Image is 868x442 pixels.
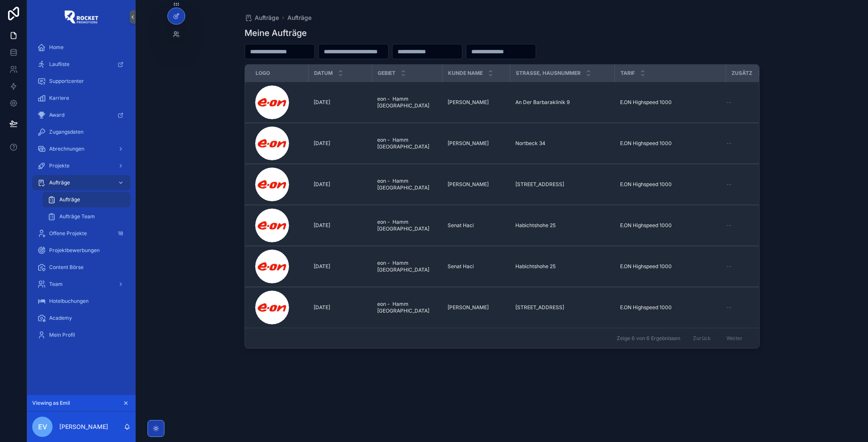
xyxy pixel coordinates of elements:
span: -- [726,222,732,229]
a: Offene Projekte18 [32,226,131,241]
span: eon - Hamm [GEOGRAPHIC_DATA] [377,219,437,232]
span: Laufliste [49,61,70,68]
a: -- [726,99,789,106]
a: Academy [32,310,131,326]
a: Aufträge [42,192,131,207]
span: Viewing as Emil [32,400,70,406]
a: -- [726,263,789,270]
span: [DATE] [314,140,330,147]
a: [DATE] [314,99,367,106]
span: Zeige 6 von 6 Ergebnissen [617,335,680,342]
span: -- [726,181,732,188]
a: [DATE] [314,222,367,229]
span: [DATE] [314,99,330,106]
a: E.ON Highspeed 1000 [620,140,721,147]
a: Award [32,107,131,123]
span: Habichtshohe 25 [515,222,556,229]
span: Zusätz [732,70,752,77]
a: Aufträge Team [42,209,131,224]
span: Content Börse [49,264,83,271]
a: Nortbeck 34 [515,140,610,147]
span: eon - Hamm [GEOGRAPHIC_DATA] [377,137,437,150]
a: Hotelbuchungen [32,294,131,309]
a: E.ON Highspeed 1000 [620,263,721,270]
span: Abrechnungen [49,146,84,152]
a: [DATE] [314,181,367,188]
a: Aufträge [32,175,131,190]
span: Logo [256,70,270,77]
span: Nortbeck 34 [515,140,545,147]
span: Hotelbuchungen [49,298,89,305]
span: Zugangsdaten [49,129,83,135]
a: Zugangsdaten [32,124,131,140]
span: [STREET_ADDRESS] [515,181,564,188]
a: E.ON Highspeed 1000 [620,99,721,106]
span: [STREET_ADDRESS] [515,304,564,311]
a: E.ON Highspeed 1000 [620,304,721,311]
h1: Meine Aufträge [245,27,307,39]
a: [PERSON_NAME] [448,99,505,106]
span: [PERSON_NAME] [448,304,489,311]
a: [STREET_ADDRESS] [515,304,610,311]
a: Habichtshohe 25 [515,263,610,270]
span: Gebiet [378,70,395,77]
span: Academy [49,315,72,321]
a: Aufträge [245,14,279,22]
a: -- [726,140,789,147]
a: Senat Haci [448,263,505,270]
span: Habichtshohe 25 [515,263,556,270]
span: Kunde Name [448,70,483,77]
span: Aufträge Team [59,213,95,220]
a: Laufliste [32,57,131,72]
span: [DATE] [314,304,330,311]
a: [PERSON_NAME] [448,140,505,147]
a: E.ON Highspeed 1000 [620,181,721,188]
span: EV [38,422,47,432]
span: Straße, Hausnummer [516,70,581,77]
a: Home [32,40,131,55]
span: [DATE] [314,181,330,188]
span: An Der Barbaraklinik 9 [515,99,570,106]
span: Datum [314,70,333,77]
span: Senat Haci [448,263,474,270]
a: [PERSON_NAME] [448,304,505,311]
span: -- [726,140,732,147]
span: E.ON Highspeed 1000 [620,181,672,188]
span: -- [726,99,732,106]
span: Supportcenter [49,78,84,85]
a: [DATE] [314,263,367,270]
a: eon - Hamm [GEOGRAPHIC_DATA] [377,260,437,273]
span: Offene Projekte [49,230,87,237]
span: [PERSON_NAME] [448,181,489,188]
a: Aufträge [287,14,312,22]
a: Supportcenter [32,74,131,89]
span: Team [49,281,63,288]
a: An Der Barbaraklinik 9 [515,99,610,106]
a: E.ON Highspeed 1000 [620,222,721,229]
span: -- [726,263,732,270]
a: Habichtshohe 25 [515,222,610,229]
span: eon - Hamm [GEOGRAPHIC_DATA] [377,301,437,314]
span: Award [49,112,64,118]
span: Tarif [620,70,635,77]
span: [DATE] [314,263,330,270]
span: [PERSON_NAME] [448,99,489,106]
span: Mein Profil [49,332,75,338]
a: Projektbewerbungen [32,243,131,258]
span: E.ON Highspeed 1000 [620,99,672,106]
span: E.ON Highspeed 1000 [620,263,672,270]
a: [STREET_ADDRESS] [515,181,610,188]
span: E.ON Highspeed 1000 [620,304,672,311]
a: [PERSON_NAME] [448,181,505,188]
a: Content Börse [32,260,131,275]
a: Mein Profil [32,327,131,343]
span: eon - Hamm [GEOGRAPHIC_DATA] [377,96,437,109]
span: [PERSON_NAME] [448,140,489,147]
a: Senat Haci [448,222,505,229]
a: -- [726,181,789,188]
span: Aufträge [49,179,70,186]
a: Abrechnungen [32,141,131,156]
span: Karriere [49,95,69,102]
